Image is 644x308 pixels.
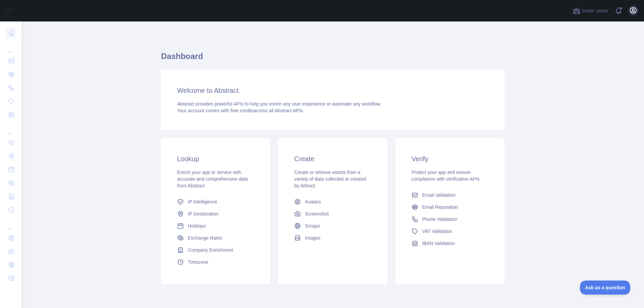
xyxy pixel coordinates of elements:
span: Create or retrieve assets from a variety of data collected or created by Abtract [294,170,366,188]
span: Timezone [188,259,208,265]
span: Invite users [582,7,608,15]
h3: Verify [412,154,488,164]
a: IP Geolocation [174,208,257,220]
span: Protect your app and ensure compliance with verification APIs [412,170,480,182]
span: Email Validation [422,192,455,198]
span: Exchange Rates [188,235,222,241]
span: IP Intelligence [188,198,217,205]
button: Invite users [571,5,609,16]
a: Screenshot [291,208,374,220]
a: Email Reputation [409,201,491,213]
div: ... [5,122,16,135]
a: Images [291,232,374,244]
span: Enrich your app or service with accurate and comprehensive data from Abstract [177,170,248,188]
a: IP Intelligence [174,196,257,208]
span: Your account comes with across all Abstract APIs. [177,108,304,113]
span: Company Enrichment [188,247,233,253]
h3: Lookup [177,154,254,164]
a: Holidays [174,220,257,232]
span: IP Geolocation [188,210,219,217]
div: ... [5,40,16,54]
a: Avatars [291,196,374,208]
span: free credits [230,108,254,113]
span: Holidays [188,223,206,229]
div: ... [5,217,16,231]
h3: Create [294,154,371,164]
span: Abstract provides powerful APIs to help you enrich any user experience or automate any workflow. [177,101,381,107]
span: IBAN Validation [422,240,455,247]
a: Phone Validation [409,213,491,225]
span: Email Reputation [422,204,458,210]
h3: Welcome to Abstract. [177,86,488,95]
a: Email Validation [409,189,491,201]
span: Scrape [305,223,320,229]
a: Exchange Rates [174,232,257,244]
a: Scrape [291,220,374,232]
a: IBAN Validation [409,237,491,249]
span: Screenshot [305,210,329,217]
h1: Dashboard [161,51,504,67]
span: VAT Validation [422,228,452,235]
a: Company Enrichment [174,244,257,256]
a: VAT Validation [409,225,491,237]
span: Avatars [305,198,321,205]
span: Images [305,235,320,241]
span: Phone Validation [422,216,458,223]
iframe: Toggle Customer Support [580,281,631,295]
a: Timezone [174,256,257,268]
